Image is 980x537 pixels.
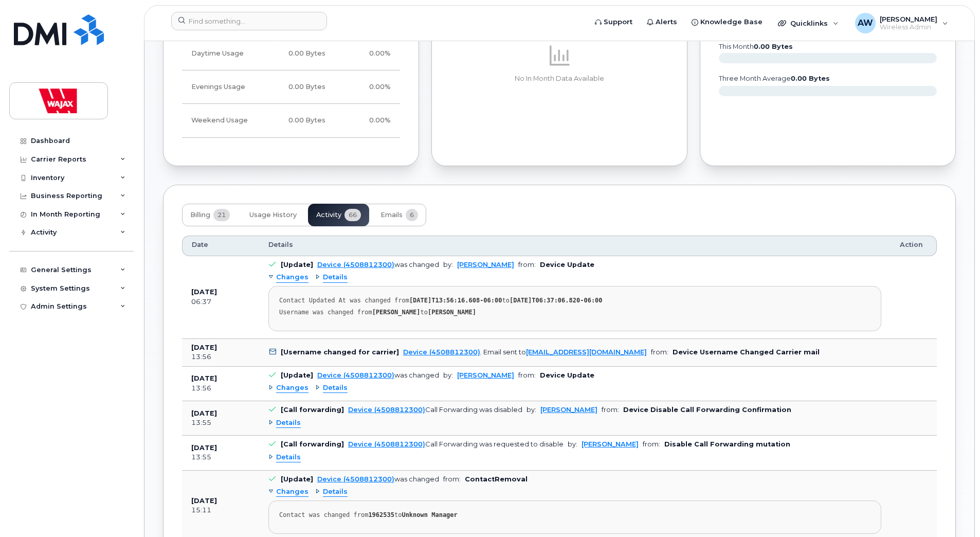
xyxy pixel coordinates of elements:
[279,511,870,519] div: Contact was changed from to
[317,261,394,268] a: Device (4508812300)
[880,15,937,23] span: [PERSON_NAME]
[323,383,348,393] span: Details
[403,348,647,356] div: . Email sent to
[402,511,457,518] strong: Unknown Manager
[191,344,217,351] b: [DATE]
[443,371,453,379] span: by:
[428,309,476,316] strong: [PERSON_NAME]
[182,37,262,70] td: Daytime Usage
[664,440,790,448] b: Disable Call Forwarding mutation
[191,453,250,462] div: 13:55
[317,475,439,483] div: was changed
[182,70,262,104] td: Evenings Usage
[213,209,230,221] span: 21
[540,371,594,379] b: Device Update
[276,487,308,497] span: Changes
[191,409,217,417] b: [DATE]
[858,17,873,29] span: AW
[718,75,830,82] text: three month average
[262,104,335,137] td: 0.00 Bytes
[518,261,536,268] span: from:
[281,371,313,379] b: [Update]
[317,371,394,379] a: Device (4508812300)
[191,297,250,307] div: 06:37
[323,273,348,282] span: Details
[409,297,502,304] strong: [DATE]T13:56:16.608-06:00
[317,371,439,379] div: was changed
[276,383,308,393] span: Changes
[640,12,684,32] a: Alerts
[718,43,793,50] text: this month
[443,261,453,268] span: by:
[700,17,763,27] span: Knowledge Base
[182,104,400,137] tr: Friday from 6:00pm to Monday 8:00am
[771,13,846,33] div: Quicklinks
[568,440,577,448] span: by:
[281,261,313,268] b: [Update]
[372,309,421,316] strong: [PERSON_NAME]
[457,261,514,268] a: [PERSON_NAME]
[754,43,793,50] tspan: 0.00 Bytes
[171,12,327,30] input: Find something...
[335,70,400,104] td: 0.00%
[279,297,870,305] div: Contact Updated At was changed from to
[281,348,399,356] b: [Username changed for carrier]
[249,211,297,219] span: Usage History
[182,104,262,137] td: Weekend Usage
[262,37,335,70] td: 0.00 Bytes
[335,37,400,70] td: 0.00%
[348,440,425,448] a: Device (4508812300)
[191,384,250,393] div: 13:56
[518,371,536,379] span: from:
[510,297,603,304] strong: [DATE]T06:37:06.820-06:00
[368,511,394,518] strong: 1962535
[623,406,791,414] b: Device Disable Call Forwarding Confirmation
[380,211,403,219] span: Emails
[191,506,250,515] div: 15:11
[348,406,425,414] a: Device (4508812300)
[651,348,668,356] span: from:
[656,17,677,27] span: Alerts
[673,348,820,356] b: Device Username Changed Carrier mail
[276,273,308,282] span: Changes
[323,487,348,497] span: Details
[281,406,344,414] b: [Call forwarding]
[182,70,400,104] tr: Weekdays from 6:00pm to 8:00am
[191,418,250,427] div: 13:55
[891,236,937,256] th: Action
[276,418,301,428] span: Details
[262,70,335,104] td: 0.00 Bytes
[403,348,480,356] a: Device (4508812300)
[317,475,394,483] a: Device (4508812300)
[582,440,639,448] a: [PERSON_NAME]
[527,406,536,414] span: by:
[450,74,668,83] p: No In Month Data Available
[602,406,619,414] span: from:
[281,440,344,448] b: [Call forwarding]
[191,444,217,452] b: [DATE]
[465,475,528,483] b: ContactRemoval
[604,17,632,27] span: Support
[190,211,210,219] span: Billing
[791,75,830,82] tspan: 0.00 Bytes
[348,440,564,448] div: Call Forwarding was requested to disable
[540,261,594,268] b: Device Update
[406,209,418,221] span: 6
[279,309,870,316] div: Username was changed from to
[191,352,250,362] div: 13:56
[281,475,313,483] b: [Update]
[276,453,301,462] span: Details
[192,240,208,249] span: Date
[348,406,522,414] div: Call Forwarding was disabled
[443,475,461,483] span: from:
[684,12,770,32] a: Knowledge Base
[335,104,400,137] td: 0.00%
[540,406,597,414] a: [PERSON_NAME]
[191,497,217,505] b: [DATE]
[191,374,217,382] b: [DATE]
[268,240,293,249] span: Details
[588,12,640,32] a: Support
[457,371,514,379] a: [PERSON_NAME]
[317,261,439,268] div: was changed
[880,23,937,31] span: Wireless Admin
